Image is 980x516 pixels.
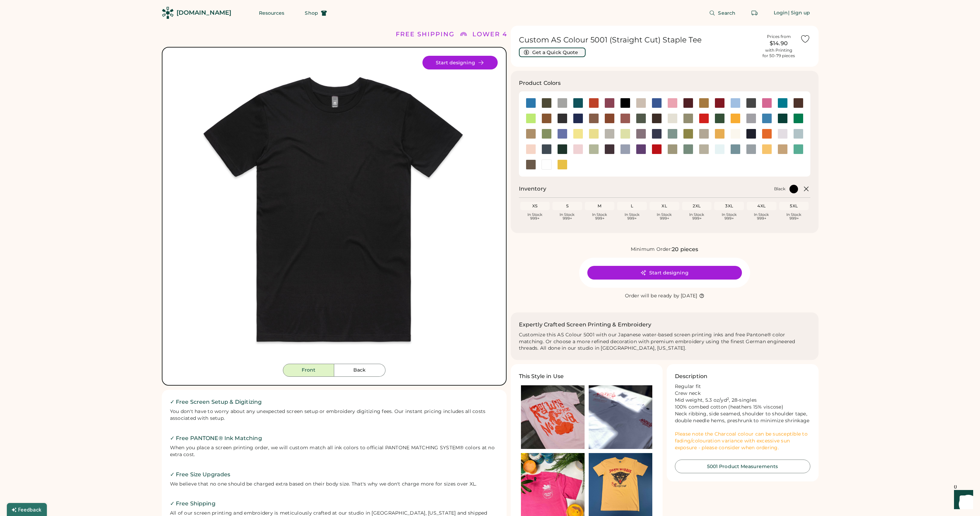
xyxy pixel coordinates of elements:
[522,203,549,209] div: XS
[180,56,488,364] img: 5001 - Black Front Image
[716,203,743,209] div: 3XL
[675,431,809,451] font: Please note the Charcoal colour can be susceptible to fading/colouration variance with excessive ...
[762,48,795,59] div: with Printing for 50-79 pieces
[170,470,498,479] h2: ✓ Free Size Upgrades
[587,266,742,280] button: Start designing
[788,10,810,16] div: | Sign up
[170,481,498,488] div: We believe that no one should be charged extra based on their body size. That's why we don't char...
[521,385,585,449] img: Pink t-shirt printed with waterbased red glitter ink.
[396,30,455,39] div: FREE SHIPPING
[472,30,541,39] div: LOWER 48 STATES
[334,364,386,377] button: Back
[170,500,498,508] h2: ✓ Free Shipping
[716,213,743,220] div: In Stock 999+
[774,186,785,192] div: Black
[781,213,808,220] div: In Stock 999+
[170,444,498,458] div: When you place a screen printing order, we will custom match all ink colors to official PANTONE M...
[681,293,697,299] div: [DATE]
[162,7,174,19] img: Rendered Logo - Screens
[283,364,334,377] button: Front
[683,203,710,209] div: 2XL
[672,245,698,254] div: 20 pieces
[651,203,678,209] div: XL
[948,485,977,515] iframe: Front Chat
[727,397,729,401] sup: 2
[422,56,498,69] button: Start designing
[718,11,735,15] span: Search
[781,203,808,209] div: 5XL
[554,213,581,220] div: In Stock 999+
[631,246,672,253] div: Minimum Order:
[701,6,744,20] button: Search
[748,213,775,220] div: In Stock 999+
[586,213,613,220] div: In Stock 999+
[177,9,231,17] div: [DOMAIN_NAME]
[519,185,546,193] h2: Inventory
[618,203,645,209] div: L
[522,213,549,220] div: In Stock 999+
[675,460,810,473] button: 5001 Product Measurements
[251,6,293,20] button: Resources
[519,332,810,352] div: Customize this AS Colour 5001 with our Japanese water-based screen printing inks and free Pantone...
[519,35,758,45] h1: Custom AS Colour 5001 (Straight Cut) Staple Tee
[170,434,498,442] h2: ✓ Free PANTONE® Ink Matching
[180,56,488,364] div: 5001 Style Image
[297,6,335,20] button: Shop
[519,48,586,57] button: Get a Quick Quote
[675,383,810,451] div: Regular fit Crew neck Mid weight, 5.3 oz/yd , 28-singles 100% combed cotton (heathers 15% viscose...
[683,213,710,220] div: In Stock 999+
[767,34,791,39] div: Prices from
[774,10,788,16] div: Login
[170,408,498,422] div: You don't have to worry about any unexpected screen setup or embroidery digitizing fees. Our inst...
[554,203,581,209] div: S
[651,213,678,220] div: In Stock 999+
[519,372,564,380] h3: This Style in Use
[170,398,498,406] h2: ✓ Free Screen Setup & Digitizing
[748,203,775,209] div: 4XL
[305,11,318,15] span: Shop
[618,213,645,220] div: In Stock 999+
[748,6,761,20] button: Retrieve an order
[675,372,708,380] h3: Description
[519,79,561,87] h3: Product Colors
[762,39,796,48] div: $14.90
[589,385,652,449] img: T-shirts printed with Nate's Oatmeal Cookies logo. White shirt with red ink.
[625,293,680,299] div: Order will be ready by
[519,321,652,329] h2: Expertly Crafted Screen Printing & Embroidery
[586,203,613,209] div: M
